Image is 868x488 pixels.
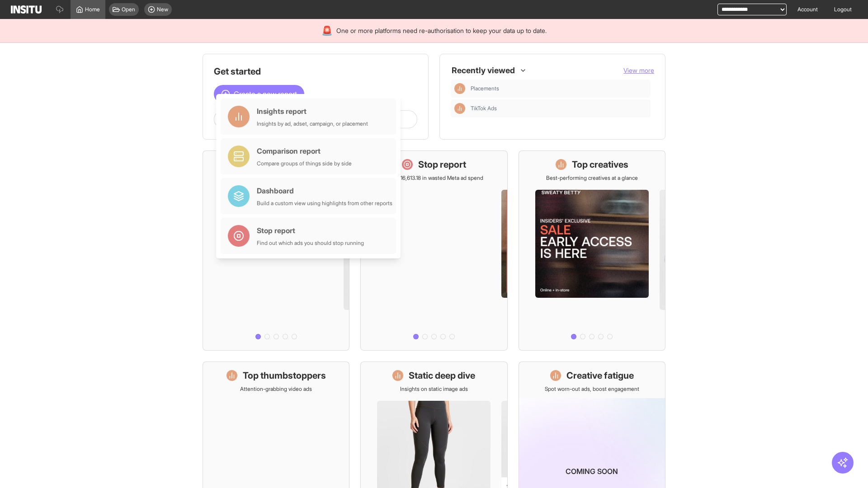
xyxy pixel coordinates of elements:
[257,120,368,127] div: Insights by ad, adset, campaign, or placement
[471,85,499,92] span: Placements
[454,103,465,114] div: Insights
[384,174,483,182] p: Save £16,613.18 in wasted Meta ad spend
[471,105,647,112] span: TikTok Ads
[360,150,507,351] a: Stop reportSave £16,613.18 in wasted Meta ad spend
[257,145,352,156] div: Comparison report
[572,158,628,171] h1: Top creatives
[214,85,304,103] button: Create a new report
[203,150,349,351] a: What's live nowSee all active ads instantly
[257,185,392,196] div: Dashboard
[257,106,368,117] div: Insights report
[321,24,333,37] div: 🚨
[11,5,42,14] img: Logo
[240,385,312,393] p: Attention-grabbing video ads
[257,225,364,236] div: Stop report
[257,160,352,167] div: Compare groups of things side by side
[623,66,654,74] span: View more
[122,6,135,13] span: Open
[471,105,497,112] span: TikTok Ads
[157,6,168,13] span: New
[214,65,417,78] h1: Get started
[454,83,465,94] div: Insights
[471,85,647,92] span: Placements
[257,200,392,207] div: Build a custom view using highlights from other reports
[418,158,466,171] h1: Stop report
[519,150,665,351] a: Top creativesBest-performing creatives at a glance
[546,174,638,182] p: Best-performing creatives at a glance
[243,369,326,382] h1: Top thumbstoppers
[234,89,297,99] span: Create a new report
[623,66,654,75] button: View more
[409,369,475,382] h1: Static deep dive
[85,6,100,13] span: Home
[257,239,364,247] div: Find out which ads you should stop running
[336,26,547,35] span: One or more platforms need re-authorisation to keep your data up to date.
[400,385,468,393] p: Insights on static image ads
